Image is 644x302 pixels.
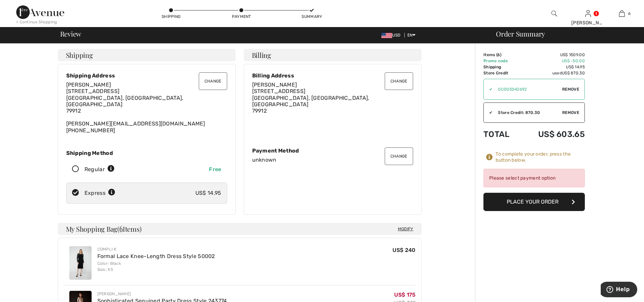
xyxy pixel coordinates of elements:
[520,70,585,76] td: used
[85,165,115,173] div: Regular
[398,226,413,232] span: Modify
[392,247,415,253] span: US$ 240
[562,86,579,92] span: Remove
[628,10,630,17] span: 6
[16,19,57,25] div: < Continue Shopping
[483,193,585,211] button: Place Your Order
[496,151,585,163] div: To complete your order, press the button below.
[385,147,413,165] button: Change
[161,14,181,20] div: Shipping
[381,33,392,38] img: US Dollar
[483,70,520,76] td: Store Credit
[252,82,297,88] span: [PERSON_NAME]
[483,64,520,70] td: Shipping
[199,72,227,90] button: Change
[483,123,520,146] td: Total
[97,253,215,259] a: Formal Lace Knee-Length Dress Style 50002
[66,150,227,156] div: Shipping Method
[385,72,413,90] button: Change
[97,246,215,252] div: Compli K
[520,58,585,64] td: US$ -50.00
[605,9,638,18] a: 6
[119,224,123,233] span: 6
[585,10,591,17] a: Sign In
[483,58,520,64] td: Promo code
[195,189,221,197] div: US$ 14.95
[97,260,215,273] div: Color: Black Size: XS
[209,166,221,172] span: Free
[493,79,562,99] input: Promo code
[601,282,637,299] iframe: Opens a widget where you can find more information
[66,88,184,114] span: [STREET_ADDRESS] [GEOGRAPHIC_DATA], [GEOGRAPHIC_DATA], [GEOGRAPHIC_DATA] 79912
[562,71,585,75] span: US$ 870.30
[252,52,271,59] span: Billing
[484,110,493,116] div: ✔
[85,189,115,197] div: Express
[619,9,625,18] img: My Bag
[571,19,604,26] div: [PERSON_NAME]
[483,169,585,187] div: Please select payment option
[484,86,493,92] div: ✔
[117,224,141,233] span: ( Items)
[66,52,93,59] span: Shipping
[60,30,81,37] span: Review
[302,14,322,20] div: Summary
[407,33,416,38] span: EN
[66,72,227,79] div: Shipping Address
[483,52,520,58] td: Items ( )
[69,246,92,280] img: Formal Lace Knee-Length Dress Style 50002
[520,123,585,146] td: US$ 603.65
[493,110,562,116] div: Store Credit: 870.30
[394,292,415,298] span: US$ 175
[66,82,111,88] span: [PERSON_NAME]
[520,64,585,70] td: US$ 14.95
[231,14,252,20] div: Payment
[97,291,227,297] div: [PERSON_NAME]
[58,223,422,235] h4: My Shopping Bag
[551,9,557,18] img: search the website
[497,52,500,57] span: 6
[66,82,227,134] div: [PERSON_NAME][EMAIL_ADDRESS][DOMAIN_NAME] [PHONE_NUMBER]
[252,147,413,154] div: Payment Method
[520,52,585,58] td: US$ 1509.00
[252,72,413,79] div: Billing Address
[585,9,591,18] img: My Info
[252,88,369,114] span: [STREET_ADDRESS] [GEOGRAPHIC_DATA], [GEOGRAPHIC_DATA], [GEOGRAPHIC_DATA] 79912
[488,30,640,37] div: Order Summary
[16,5,64,19] img: 1ère Avenue
[562,110,579,116] span: Remove
[252,157,413,163] div: unknown
[381,33,403,38] span: USD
